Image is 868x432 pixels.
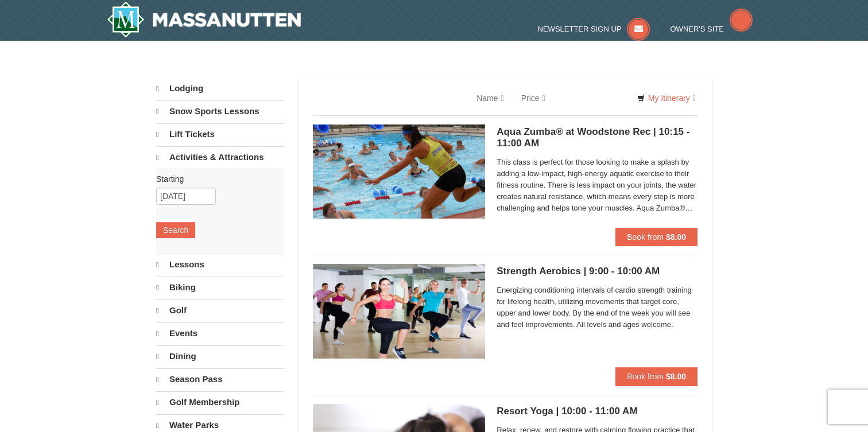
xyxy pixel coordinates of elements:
a: Snow Sports Lessons [156,100,284,122]
a: Price [513,87,554,110]
a: Lodging [156,78,284,99]
a: Name [468,87,512,110]
a: Dining [156,345,284,367]
h5: Strength Aerobics | 9:00 - 10:00 AM [497,266,697,277]
a: Events [156,322,284,344]
a: Massanutten Resort [107,1,301,38]
img: 6619873-163-638d4898.jpg [313,124,485,219]
button: Book from $8.00 [615,228,697,246]
a: Owner's Site [671,25,753,33]
h5: Resort Yoga | 10:00 - 11:00 AM [497,406,697,417]
a: Newsletter Sign Up [538,25,650,33]
h5: Aqua Zumba® at Woodstone Rec | 10:15 - 11:00 AM [497,126,697,149]
a: Season Pass [156,368,284,390]
label: Starting [156,173,276,185]
button: Search [156,222,195,238]
button: Book from $8.00 [615,367,697,386]
span: Newsletter Sign Up [538,25,622,33]
img: Massanutten Resort Logo [107,1,301,38]
a: Biking [156,277,284,298]
a: Lift Tickets [156,123,284,145]
img: 6619873-743-43c5cba0.jpeg [313,264,485,358]
span: This class is perfect for those looking to make a splash by adding a low-impact, high-energy aqua... [497,157,697,214]
a: My Itinerary [630,89,703,107]
span: Book from [627,372,664,381]
a: Lessons [156,254,284,275]
strong: $8.00 [666,232,686,242]
a: Golf [156,299,284,321]
span: Book from [627,232,664,242]
a: Golf Membership [156,391,284,413]
a: Activities & Attractions [156,146,284,168]
span: Energizing conditioning intervals of cardio strength training for lifelong health, utilizing move... [497,285,697,330]
span: Owner's Site [671,25,724,33]
strong: $8.00 [666,372,686,381]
